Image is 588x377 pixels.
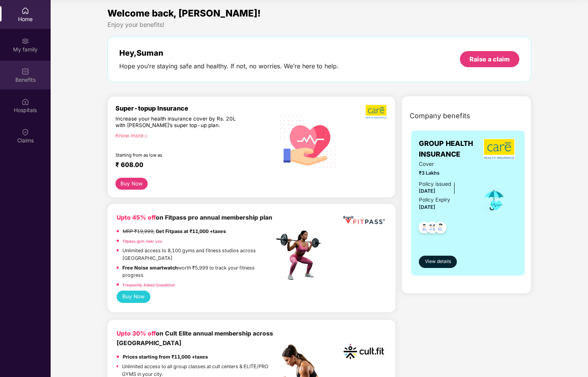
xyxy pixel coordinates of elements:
[410,111,470,121] span: Company benefits
[274,228,328,282] img: fpp.png
[419,169,471,177] span: ₹3 Lakhs
[117,291,151,303] button: Buy Now
[419,160,471,168] span: Cover
[419,188,435,194] span: [DATE]
[21,128,29,136] img: svg+xml;base64,PHN2ZyBpZD0iQ2xhaW0iIHhtbG5zPSJodHRwOi8vd3d3LnczLm9yZy8yMDAwL3N2ZyIgd2lkdGg9IjIwIi...
[123,239,162,243] a: Fitpass gym near you
[21,98,29,106] img: svg+xml;base64,PHN2ZyBpZD0iSG9zcGl0YWxzIiB4bWxucz0iaHR0cDovL3d3dy53My5vcmcvMjAwMC9zdmciIHdpZHRoPS...
[483,139,515,159] img: insurerLogo
[366,104,387,119] img: b5dec4f62d2307b9de63beb79f102df3.png
[469,55,510,63] div: Raise a claim
[107,8,261,19] span: Welcome back, [PERSON_NAME]!
[341,213,386,227] img: fppp.png
[274,106,342,175] img: svg+xml;base64,PHN2ZyB4bWxucz0iaHR0cDovL3d3dy53My5vcmcvMjAwMC9zdmciIHhtbG5zOnhsaW5rPSJodHRwOi8vd3...
[115,132,270,138] div: Know more
[482,187,507,213] img: icon
[415,219,434,238] img: svg+xml;base64,PHN2ZyB4bWxucz0iaHR0cDovL3d3dy53My5vcmcvMjAwMC9zdmciIHdpZHRoPSI0OC45NDMiIGhlaWdodD...
[123,354,208,360] strong: Prices starting from ₹11,000 +taxes
[431,219,450,238] img: svg+xml;base64,PHN2ZyB4bWxucz0iaHR0cDovL3d3dy53My5vcmcvMjAwMC9zdmciIHdpZHRoPSI0OC45NDMiIGhlaWdodD...
[419,256,457,268] button: View details
[425,258,451,265] span: View details
[21,37,29,45] img: svg+xml;base64,PHN2ZyB3aWR0aD0iMjAiIGhlaWdodD0iMjAiIHZpZXdCb3g9IjAgMCAyMCAyMCIgZmlsbD0ibm9uZSIgeG...
[423,219,442,238] img: svg+xml;base64,PHN2ZyB4bWxucz0iaHR0cDovL3d3dy53My5vcmcvMjAwMC9zdmciIHdpZHRoPSI0OC45MTUiIGhlaWdodD...
[119,48,339,58] div: Hey, Suman
[156,228,226,234] strong: Get Fitpass at ₹11,000 +taxes
[117,330,273,347] b: on Cult Elite annual membership across [GEOGRAPHIC_DATA]
[21,68,29,75] img: svg+xml;base64,PHN2ZyBpZD0iQmVuZWZpdHMiIHhtbG5zPSJodHRwOi8vd3d3LnczLm9yZy8yMDAwL3N2ZyIgd2lkdGg9Ij...
[122,265,178,271] strong: Free Noise smartwatch
[115,178,148,190] button: Buy Now
[107,21,532,29] div: Enjoy your benefits!
[21,7,29,15] img: svg+xml;base64,PHN2ZyBpZD0iSG9tZSIgeG1sbnM9Imh0dHA6Ly93d3cudzMub3JnLzIwMDAvc3ZnIiB3aWR0aD0iMjAiIG...
[419,204,435,210] span: [DATE]
[419,196,450,204] div: Policy Expiry
[419,138,481,160] span: GROUP HEALTH INSURANCE
[117,214,156,221] b: Upto 45% off
[122,247,274,262] p: Unlimited access to 8,100 gyms and fitness studios across [GEOGRAPHIC_DATA]
[122,264,274,279] p: worth ₹5,999 to track your fitness progress
[117,330,156,337] b: Upto 30% off
[115,104,274,112] div: Super-topup Insurance
[115,152,242,158] div: Starting from as low as
[341,329,386,374] img: cult.png
[123,228,155,234] del: MRP ₹19,999,
[123,283,175,287] a: Frequently Asked Questions!
[115,161,267,170] div: ₹ 608.00
[143,134,148,138] span: right
[115,116,241,129] div: Increase your health insurance cover by Rs. 20L with [PERSON_NAME]’s super top-up plan.
[119,62,339,70] div: Hope you’re staying safe and healthy. If not, no worries. We’re here to help.
[419,180,451,188] div: Policy issued
[117,214,272,221] b: on Fitpass pro annual membership plan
